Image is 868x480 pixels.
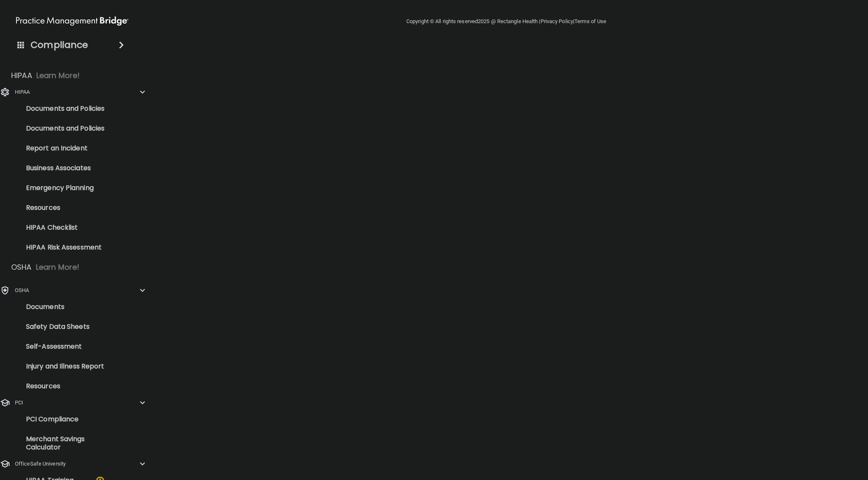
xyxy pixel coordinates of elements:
a: Terms of Use [574,18,606,24]
p: Injury and Illness Report [5,362,118,371]
p: Safety Data Sheets [5,323,118,331]
p: PCI Compliance [5,415,118,423]
p: PCI [15,398,23,408]
p: Report an Incident [5,144,118,152]
p: HIPAA [11,71,32,81]
p: Emergency Planning [5,184,118,192]
div: Copyright © All rights reserved 2025 @ Rectangle Health | | [356,8,657,35]
p: Documents [5,303,118,311]
p: OSHA [15,285,29,295]
p: Business Associates [5,164,118,172]
p: OfficeSafe University [15,459,66,469]
h4: Compliance [31,39,88,51]
p: HIPAA Risk Assessment [5,243,118,252]
p: Learn More! [36,71,80,81]
p: Documents and Policies [5,105,118,113]
p: HIPAA [15,87,30,97]
p: Documents and Policies [5,124,118,133]
p: Resources [5,382,118,390]
p: OSHA [11,262,32,272]
p: Learn More! [36,262,80,272]
p: Merchant Savings Calculator [5,435,118,451]
p: HIPAA Checklist [5,223,118,232]
img: PMB logo [16,13,128,29]
p: Resources [5,204,118,212]
a: Privacy Policy [541,18,573,24]
p: Self-Assessment [5,342,118,351]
